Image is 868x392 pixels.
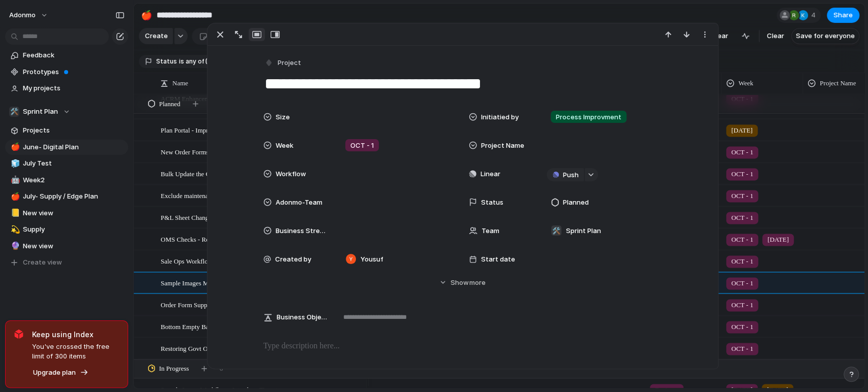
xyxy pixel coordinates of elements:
div: 🛠️ [9,107,19,117]
span: New view [23,208,125,218]
a: 🍎June- Digital Plan [5,140,128,155]
span: OCT - 1 [731,278,753,288]
div: 🧊 [11,158,18,170]
span: Workflow [276,169,306,179]
button: 🤖 [9,175,19,185]
button: Adonmo [5,7,53,23]
span: Created by [275,254,311,265]
div: 🔮 [11,240,18,252]
span: [DATE] [731,125,753,136]
span: 4 [811,10,819,20]
span: Sprint Plan [566,226,601,236]
button: 🍎 [9,191,19,202]
span: Team [482,226,499,236]
span: more [469,278,486,288]
button: Project [262,56,304,71]
span: OCT - 1 [731,322,753,332]
span: Adonmo [9,10,36,20]
span: Planned [562,198,588,208]
button: Share [827,8,859,23]
span: OCT - 1 [731,344,753,354]
span: Start date [481,254,515,265]
button: Upgrade plan [30,366,92,380]
span: OCT - 1 [731,235,753,245]
button: Clear [763,28,788,44]
span: Week [276,141,293,151]
span: OCT - 1 [731,300,753,310]
span: You've crossed the free limit of 300 items [32,342,119,362]
div: 🍎 [11,191,18,203]
span: OCT - 1 [731,256,753,267]
button: Showmore [263,273,662,291]
span: June- Digital Plan [23,142,125,152]
a: Prototypes [5,64,128,80]
span: Create view [23,257,62,268]
div: 💫 [11,224,18,236]
button: isany of [177,56,206,67]
span: Status [156,57,177,66]
span: Keep using Index [32,329,119,340]
span: OCT - 1 [731,147,753,157]
button: Create [139,28,173,44]
button: 🛠️Sprint Plan [5,104,128,119]
div: 🤖 [11,174,18,186]
button: 9 statuses [205,56,262,67]
a: 📒New view [5,206,128,221]
button: 🍎 [9,142,19,152]
a: 💫Supply [5,222,128,237]
span: any of [184,57,204,66]
span: Push [563,170,579,180]
span: Feedback [23,50,125,60]
span: OCT - 1 [350,141,374,151]
span: Sprint Plan [23,107,58,117]
span: Adonmo-Team [276,198,322,208]
a: 🧊July Test [5,156,128,171]
button: Save for everyone [791,28,859,44]
span: Planned [159,99,181,109]
span: New view [23,241,125,251]
div: 🍎 [11,141,18,153]
span: Process Improvment [556,112,621,122]
button: 🔮 [9,241,19,251]
span: Yousuf [361,254,383,265]
button: 📒 [9,208,19,218]
span: OCT - 1 [731,169,753,179]
div: 📒 [11,207,18,219]
span: Week [738,78,753,88]
span: Share [833,10,853,20]
span: Save for everyone [796,31,855,41]
span: In Progress [159,364,189,374]
span: Business Objective [277,312,328,322]
span: Upgrade plan [33,368,76,378]
span: OCT - 1 [731,191,753,201]
span: July Test [23,158,125,169]
span: Initiatied by [481,112,519,122]
span: Name [172,78,188,88]
button: 🍎 [138,7,155,23]
span: Clear [767,31,784,41]
span: Projects [23,125,125,136]
span: Create [145,31,168,41]
span: 6 [220,364,223,374]
span: Size [276,112,290,122]
span: Project Name [820,78,856,88]
a: 🍎July- Supply / Edge Plan [5,189,128,204]
a: My projects [5,81,128,96]
span: Project [278,58,301,68]
span: Prototypes [23,67,125,77]
div: 🛠️ [551,225,561,236]
button: Create view [5,255,128,270]
span: July- Supply / Edge Plan [23,191,125,202]
span: [DATE] [767,235,789,245]
a: Feedback [5,48,128,63]
span: Week2 [23,175,125,185]
button: 💫 [9,224,19,235]
a: 🤖Week2 [5,173,128,188]
a: 🔮New view [5,239,128,254]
